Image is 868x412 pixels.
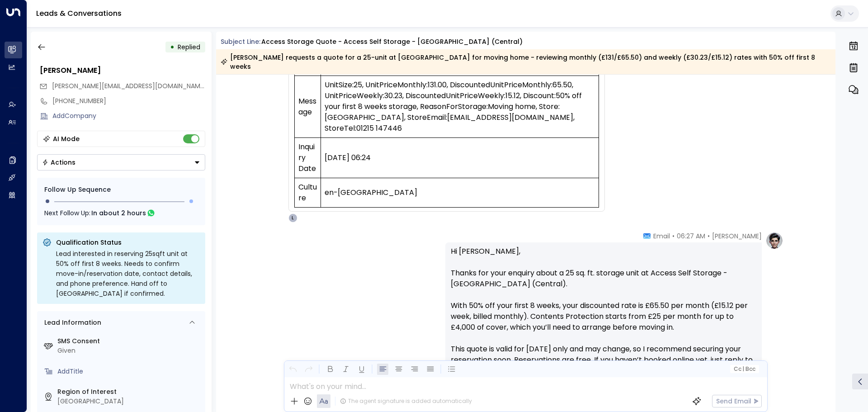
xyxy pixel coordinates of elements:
[765,232,783,250] img: profile-logo.png
[42,158,75,166] div: Actions
[44,208,198,218] div: Next Follow Up:
[221,53,830,71] div: [PERSON_NAME] requests a quote for a 25-unit at [GEOGRAPHIC_DATA] for moving home - reviewing mon...
[321,138,599,178] td: [DATE] 06:24
[672,232,675,241] span: •
[742,366,744,372] span: |
[41,318,101,327] div: Lead Information
[712,232,762,241] span: [PERSON_NAME]
[294,76,321,138] td: Message
[44,185,198,194] div: Follow Up Sequence
[221,37,260,46] span: Subject Line:
[178,43,200,52] span: Replied
[57,336,202,346] label: SMS Consent
[653,232,670,241] span: Email
[287,364,298,375] button: Undo
[321,76,599,138] td: UnitSize:25, UnitPriceMonthly:131.00, DiscountedUnitPriceMonthly:65.50, UnitPriceWeekly:30.23, Di...
[91,208,146,218] span: In about 2 hours
[57,367,202,376] div: AddTitle
[52,96,205,106] div: [PHONE_NUMBER]
[294,178,321,208] td: Culture
[53,134,80,143] div: AI Mode
[52,81,205,91] span: joeyamurray@icloud.com
[37,154,205,170] button: Actions
[451,246,756,409] p: Hi [PERSON_NAME], Thanks for your enquiry about a 25 sq. ft. storage unit at Access Self Storage ...
[340,397,472,405] div: The agent signature is added automatically
[730,365,759,374] button: Cc|Bcc
[677,232,705,241] span: 06:27 AM
[52,111,205,121] div: AddCompany
[294,138,321,178] td: Inquiry Date
[36,8,122,19] a: Leads & Conversations
[261,37,523,47] div: Access Storage Quote - Access Self Storage - [GEOGRAPHIC_DATA] (Central)
[733,366,755,372] span: Cc Bcc
[170,39,175,55] div: •
[288,213,297,223] div: L
[37,154,205,170] div: Button group with a nested menu
[321,178,599,208] td: en-[GEOGRAPHIC_DATA]
[708,232,710,241] span: •
[57,346,202,355] div: Given
[57,387,202,397] label: Region of Interest
[56,238,200,247] p: Qualification Status
[40,65,205,76] div: [PERSON_NAME]
[303,364,314,375] button: Redo
[57,397,202,406] div: [GEOGRAPHIC_DATA]
[52,81,206,90] span: [PERSON_NAME][EMAIL_ADDRESS][DOMAIN_NAME]
[56,249,200,298] div: Lead interested in reserving 25sqft unit at 50% off first 8 weeks. Needs to confirm move-in/reser...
